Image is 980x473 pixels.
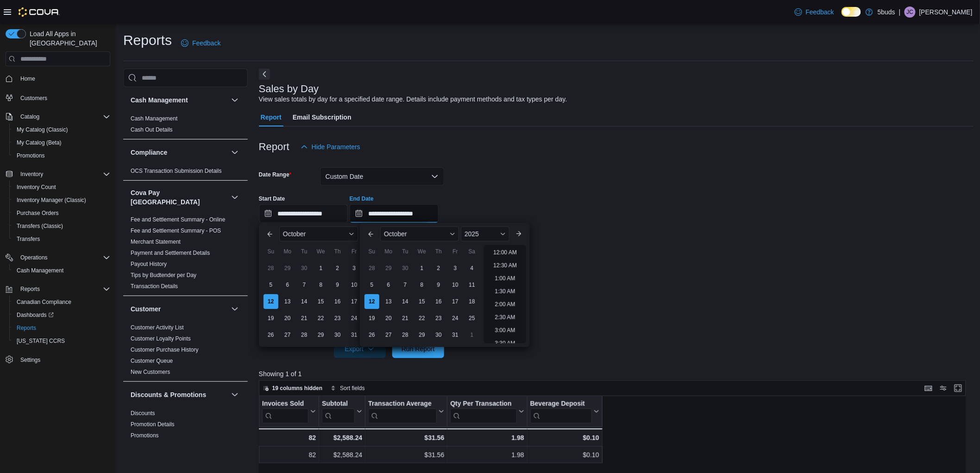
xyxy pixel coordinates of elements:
[806,7,834,17] span: Feedback
[431,277,446,292] div: day-9
[322,449,362,460] div: $2,588.24
[131,335,191,342] a: Customer Loyalty Points
[314,294,328,309] div: day-15
[17,252,110,263] span: Operations
[17,354,44,366] a: Settings
[283,230,306,238] span: October
[259,383,327,394] button: 19 columns hidden
[392,340,444,358] button: Run Report
[490,247,521,258] li: 12:00 AM
[263,260,379,343] div: October, 2025
[131,239,181,245] a: Merchant Statement
[264,277,278,292] div: day-5
[131,167,222,175] span: OCS Transaction Submission Details
[17,169,110,180] span: Inventory
[297,138,364,156] button: Hide Parameters
[13,233,110,245] span: Transfers
[17,222,63,230] span: Transfers (Classic)
[131,346,199,353] span: Customer Purchase History
[131,304,227,314] button: Customer
[13,221,67,232] a: Transfers (Classic)
[938,383,949,394] button: Display options
[9,322,114,334] button: Reports
[131,95,188,105] h3: Cash Management
[26,29,110,48] span: Load All Apps in [GEOGRAPHIC_DATA]
[131,250,210,256] a: Payment and Settlement Details
[381,244,396,259] div: Mo
[450,432,524,443] div: 1.98
[131,283,178,290] span: Transaction Details
[13,208,110,219] span: Purchase Orders
[17,209,59,217] span: Purchase Orders
[347,294,362,309] div: day-17
[431,294,446,309] div: day-16
[131,432,159,439] a: Promotions
[431,311,446,326] div: day-23
[259,83,319,95] h3: Sales by Day
[229,389,240,400] button: Discounts & Promotions
[450,449,524,460] div: 1.98
[2,72,114,85] button: Home
[368,400,444,423] button: Transaction Average
[131,369,170,375] a: New Customers
[131,358,173,364] a: Customer Queue
[262,432,316,443] div: 82
[19,7,60,17] img: Cova
[330,261,345,276] div: day-2
[322,400,355,409] div: Subtotal
[131,249,210,257] span: Payment and Settlement Details
[9,149,114,162] button: Promotions
[13,322,110,334] span: Reports
[2,251,114,264] button: Operations
[491,312,519,323] li: 2:30 AM
[491,338,519,349] li: 3:30 AM
[131,148,167,157] h3: Compliance
[20,113,39,120] span: Catalog
[905,6,916,18] div: Jacob Calder
[330,311,345,326] div: day-23
[17,73,110,84] span: Home
[229,147,240,158] button: Compliance
[334,340,386,358] button: Export
[398,244,413,259] div: Tu
[17,267,63,274] span: Cash Management
[9,136,114,149] button: My Catalog (Beta)
[13,182,110,193] span: Inventory Count
[364,227,378,241] button: Previous Month
[530,400,591,423] div: Beverage Deposit
[842,7,861,17] input: Dark Mode
[131,227,221,234] span: Fee and Settlement Summary - POS
[330,277,345,292] div: day-9
[264,244,278,259] div: Su
[13,296,110,308] span: Canadian Compliance
[20,254,48,261] span: Operations
[123,165,248,180] div: Compliance
[131,115,177,122] span: Cash Management
[131,148,227,157] button: Compliance
[259,369,974,378] p: Showing 1 of 1
[448,311,463,326] div: day-24
[381,277,396,292] div: day-6
[491,286,519,297] li: 1:30 AM
[131,324,184,331] span: Customer Activity List
[431,328,446,342] div: day-30
[259,204,348,223] input: Press the down key to enter a popover containing a calendar. Press the escape key to close the po...
[448,261,463,276] div: day-3
[259,69,270,80] button: Next
[381,328,396,342] div: day-27
[448,244,463,259] div: Fr
[465,261,479,276] div: day-4
[123,408,248,445] div: Discounts & Promotions
[131,188,227,207] button: Cova Pay [GEOGRAPHIC_DATA]
[177,34,224,52] a: Feedback
[259,195,285,202] label: Start Date
[398,328,413,342] div: day-28
[347,328,362,342] div: day-31
[13,137,65,148] a: My Catalog (Beta)
[17,169,47,180] button: Inventory
[17,111,43,122] button: Catalog
[13,221,110,232] span: Transfers (Classic)
[530,400,599,423] button: Beverage Deposit
[17,111,110,122] span: Catalog
[131,126,173,133] a: Cash Out Details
